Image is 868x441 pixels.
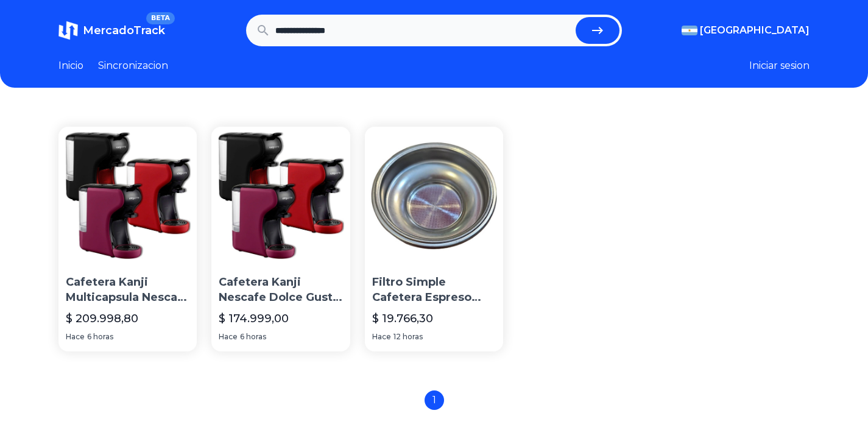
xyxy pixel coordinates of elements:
img: Argentina [682,26,697,35]
img: Cafetera Kanji Nescafe Dolce Gusto Multicapsula Espreso [211,127,350,265]
p: Cafetera Kanji Nescafe Dolce Gusto Multicapsula Espreso [219,275,342,305]
span: [GEOGRAPHIC_DATA] [700,23,810,38]
p: $ 174.999,00 [219,310,289,327]
p: Filtro Simple Cafetera Espreso Barista Max Bvstem7300-54 Pre [372,275,496,305]
a: MercadoTrackBETA [58,21,165,40]
img: MercadoTrack [58,21,78,40]
span: Hace [66,332,85,342]
img: Filtro Simple Cafetera Espreso Barista Max Bvstem7300-54 Pre [365,127,503,265]
p: Cafetera Kanji Multicapsula Nescafe Dolce Gusto Espreso [66,275,189,305]
img: Cafetera Kanji Multicapsula Nescafe Dolce Gusto Espreso [58,127,197,265]
p: $ 19.766,30 [372,310,433,327]
a: Inicio [58,58,83,73]
span: 6 horas [87,332,113,342]
span: 6 horas [240,332,266,342]
button: [GEOGRAPHIC_DATA] [682,23,810,38]
span: Hace [372,332,391,342]
span: Hace [219,332,238,342]
a: Cafetera Kanji Nescafe Dolce Gusto Multicapsula EspresoCafetera Kanji Nescafe Dolce Gusto Multica... [211,127,350,351]
button: Iniciar sesion [749,58,810,73]
a: Cafetera Kanji Multicapsula Nescafe Dolce Gusto EspresoCafetera Kanji Multicapsula Nescafe Dolce ... [58,127,197,351]
a: Filtro Simple Cafetera Espreso Barista Max Bvstem7300-54 PreFiltro Simple Cafetera Espreso Barist... [365,127,503,351]
a: Sincronizacion [98,58,168,73]
p: $ 209.998,80 [66,310,138,327]
span: MercadoTrack [83,24,165,37]
span: 12 horas [393,332,423,342]
span: BETA [146,12,175,24]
